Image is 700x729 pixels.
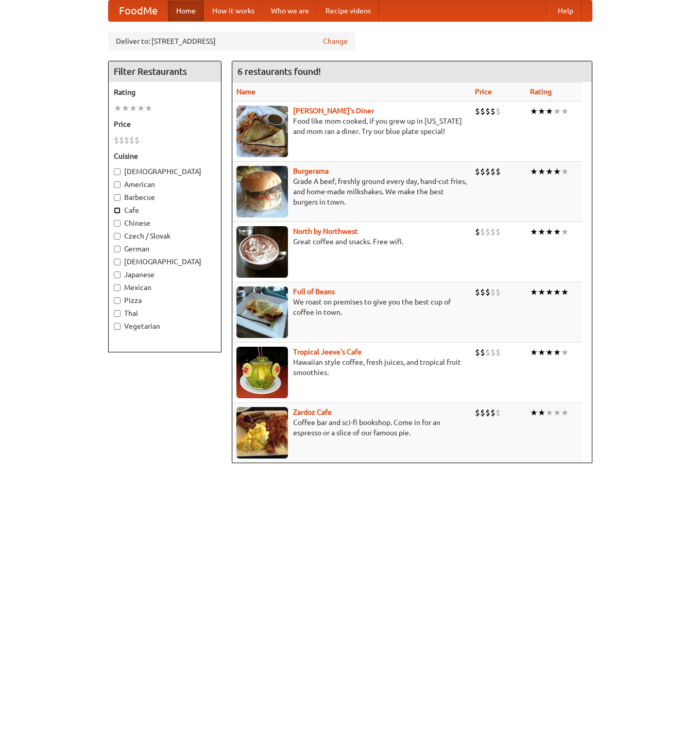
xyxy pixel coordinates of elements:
[561,226,569,238] li: ★
[561,166,569,177] li: ★
[114,284,121,291] input: Mexican
[485,106,490,117] li: $
[114,308,216,318] label: Thai
[480,347,485,358] li: $
[496,407,501,418] li: $
[490,226,496,238] li: $
[545,286,553,298] li: ★
[129,134,134,146] li: $
[114,259,121,265] input: [DEMOGRAPHIC_DATA]
[122,103,129,114] li: ★
[114,119,216,129] h5: Price
[236,166,288,217] img: burgerama.jpg
[490,166,496,177] li: $
[114,194,121,201] input: Barbecue
[545,226,553,238] li: ★
[145,103,152,114] li: ★
[485,347,490,358] li: $
[561,347,569,358] li: ★
[530,106,538,117] li: ★
[496,347,501,358] li: $
[485,226,490,238] li: $
[114,297,121,304] input: Pizza
[114,282,216,293] label: Mexican
[323,36,348,46] a: Change
[485,407,490,418] li: $
[530,226,538,238] li: ★
[119,134,124,146] li: $
[475,88,492,96] a: Price
[236,347,288,398] img: jeeves.jpg
[480,166,485,177] li: $
[496,226,501,238] li: $
[108,32,355,50] div: Deliver to: [STREET_ADDRESS]
[293,227,358,235] a: North by Northwest
[114,205,216,215] label: Cafe
[109,1,168,21] a: FoodMe
[114,134,119,146] li: $
[236,417,467,438] p: Coffee bar and sci-fi bookshop. Come in for an espresso or a slice of our famous pie.
[293,107,374,115] b: [PERSON_NAME]'s Diner
[485,286,490,298] li: $
[538,347,545,358] li: ★
[114,192,216,202] label: Barbecue
[530,286,538,298] li: ★
[538,286,545,298] li: ★
[485,166,490,177] li: $
[204,1,263,21] a: How it works
[475,166,480,177] li: $
[561,106,569,117] li: ★
[293,287,335,296] a: Full of Beans
[114,246,121,252] input: German
[236,297,467,317] p: We roast on premises to give you the best cup of coffee in town.
[538,106,545,117] li: ★
[496,106,501,117] li: $
[236,116,467,137] p: Food like mom cooked, if you grew up in [US_STATE] and mom ran a diner. Try our blue plate special!
[561,286,569,298] li: ★
[550,1,582,21] a: Help
[480,286,485,298] li: $
[490,286,496,298] li: $
[137,103,145,114] li: ★
[129,103,137,114] li: ★
[114,231,216,241] label: Czech / Slovak
[114,295,216,306] label: Pizza
[538,407,545,418] li: ★
[317,1,379,21] a: Recipe videos
[553,106,561,117] li: ★
[168,1,204,21] a: Home
[236,286,288,338] img: beans.jpg
[114,310,121,317] input: Thai
[114,207,121,214] input: Cafe
[480,106,485,117] li: $
[114,151,216,161] h5: Cuisine
[490,106,496,117] li: $
[293,167,329,175] a: Burgerama
[114,218,216,228] label: Chinese
[480,407,485,418] li: $
[114,257,216,267] label: [DEMOGRAPHIC_DATA]
[114,323,121,330] input: Vegetarian
[114,166,216,177] label: [DEMOGRAPHIC_DATA]
[293,348,362,356] b: Tropical Jeeve's Cafe
[538,166,545,177] li: ★
[236,236,467,247] p: Great coffee and snacks. Free wifi.
[475,407,480,418] li: $
[538,226,545,238] li: ★
[475,106,480,117] li: $
[236,357,467,378] p: Hawaiian style coffee, fresh juices, and tropical fruit smoothies.
[263,1,317,21] a: Who we are
[293,408,332,416] b: Zardoz Cafe
[114,269,216,280] label: Japanese
[530,407,538,418] li: ★
[545,106,553,117] li: ★
[236,88,255,96] a: Name
[114,181,121,188] input: American
[475,347,480,358] li: $
[134,134,140,146] li: $
[490,347,496,358] li: $
[553,286,561,298] li: ★
[114,87,216,97] h5: Rating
